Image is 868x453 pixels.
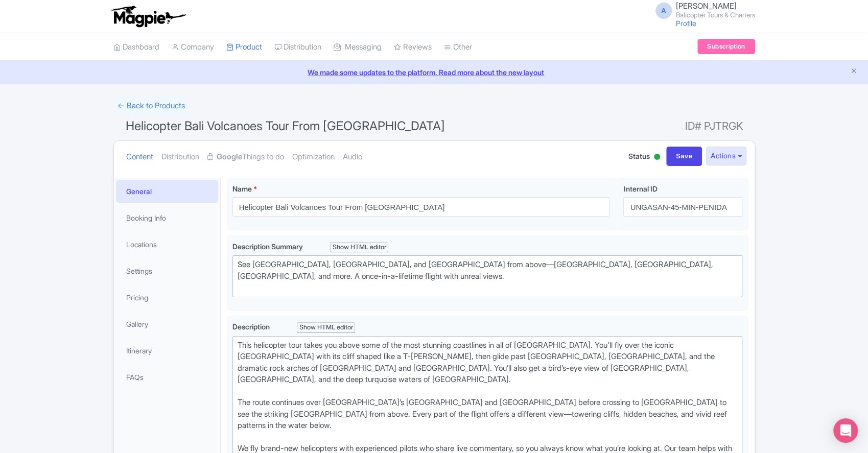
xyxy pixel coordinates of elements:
[232,242,304,251] span: Description Summary
[161,141,199,173] a: Distribution
[334,33,382,61] a: Messaging
[116,206,218,229] a: Booking Info
[116,286,218,309] a: Pricing
[226,33,262,61] a: Product
[394,33,432,61] a: Reviews
[833,418,858,443] div: Open Intercom Messenger
[697,39,755,54] a: Subscription
[113,96,189,116] a: ← Back to Products
[172,33,214,61] a: Company
[116,366,218,389] a: FAQs
[628,151,650,161] span: Status
[444,33,472,61] a: Other
[217,151,242,163] strong: Google
[6,67,862,78] a: We made some updates to the platform. Read more about the new layout
[238,259,738,294] div: See [GEOGRAPHIC_DATA], [GEOGRAPHIC_DATA], and [GEOGRAPHIC_DATA] from above—[GEOGRAPHIC_DATA], [GE...
[232,322,271,331] span: Description
[126,141,153,173] a: Content
[676,19,696,28] a: Profile
[706,147,746,165] button: Actions
[652,150,662,165] div: Active
[685,116,743,136] span: ID# PJTRGK
[207,141,284,173] a: GoogleThings to do
[330,242,389,253] div: Show HTML editor
[649,2,755,18] a: A [PERSON_NAME] Balicopter Tours & Charters
[116,259,218,282] a: Settings
[676,12,755,18] small: Balicopter Tours & Charters
[850,66,858,78] button: Close announcement
[676,1,737,11] span: [PERSON_NAME]
[126,118,445,133] span: Helicopter Bali Volcanoes Tour From [GEOGRAPHIC_DATA]
[116,339,218,362] a: Itinerary
[116,233,218,256] a: Locations
[113,33,159,61] a: Dashboard
[116,313,218,336] a: Gallery
[292,141,335,173] a: Optimization
[666,147,702,166] input: Save
[297,322,356,333] div: Show HTML editor
[274,33,321,61] a: Distribution
[343,141,362,173] a: Audio
[623,184,657,193] span: Internal ID
[108,5,187,28] img: logo-ab69f6fb50320c5b225c76a69d11143b.png
[232,184,252,193] span: Name
[116,180,218,203] a: General
[655,3,672,19] span: A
